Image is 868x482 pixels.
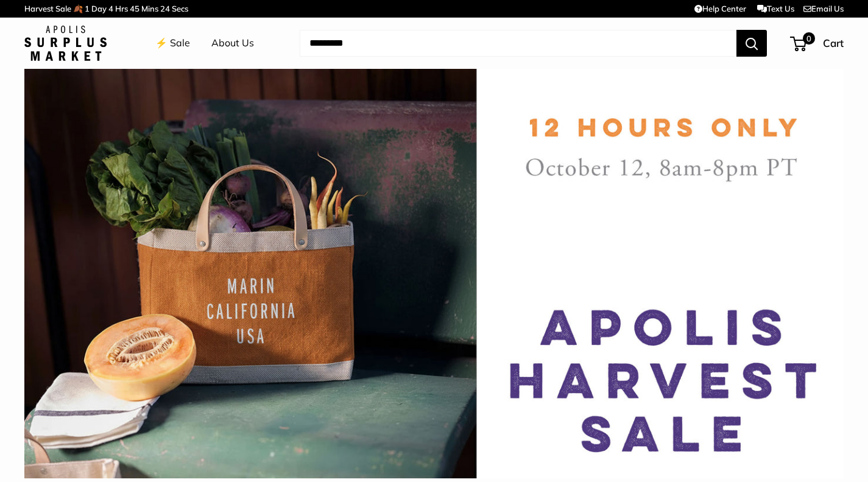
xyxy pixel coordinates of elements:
a: 0 Cart [791,34,844,53]
span: 1 [85,4,90,13]
span: 45 [130,4,139,13]
a: Text Us [757,4,794,13]
img: Apolis: Surplus Market [24,26,107,61]
span: Secs [172,4,188,13]
a: ⚡️ Sale [155,34,190,52]
a: Email Us [803,4,844,13]
span: Day [91,4,107,13]
span: 24 [160,4,170,13]
span: Hrs [115,4,128,13]
span: Cart [823,37,844,49]
a: Help Center [694,4,746,13]
span: 0 [803,32,815,44]
button: Search [736,30,767,57]
a: About Us [211,34,254,52]
span: Mins [141,4,158,13]
span: 4 [108,4,113,13]
input: Search... [300,30,736,57]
